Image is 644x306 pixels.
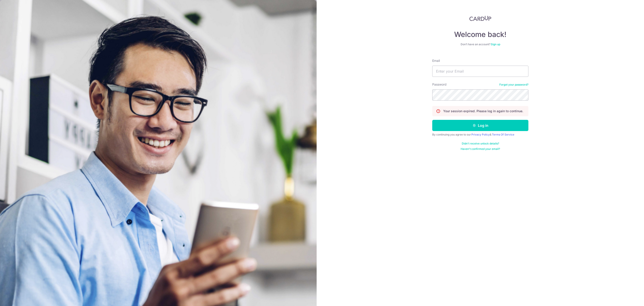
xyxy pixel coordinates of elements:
h4: Welcome back! [432,30,528,39]
div: Don’t have an account? [432,43,528,46]
a: Terms Of Service [492,133,514,136]
div: By continuing you agree to our & [432,133,528,136]
button: Log in [432,120,528,131]
label: Password [432,82,447,87]
a: Privacy Policy [471,133,490,136]
img: CardUp Logo [469,16,491,21]
p: Your session expired. Please log in again to continue. [443,109,523,113]
a: Forgot your password? [499,83,528,86]
label: Email [432,58,440,63]
a: Sign up [491,43,500,46]
input: Enter your Email [432,66,528,77]
a: Haven't confirmed your email? [461,147,500,151]
a: Didn't receive unlock details? [462,142,499,145]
